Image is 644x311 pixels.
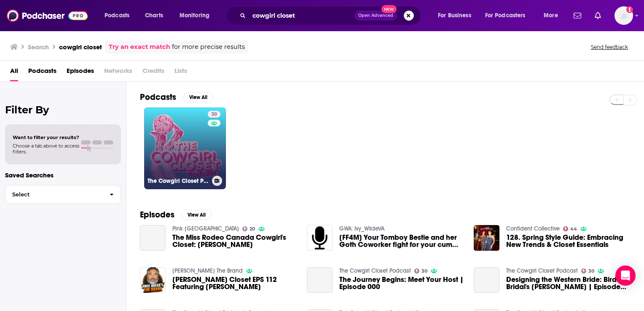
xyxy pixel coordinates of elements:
span: 30 [588,269,594,273]
span: Designing the Western Bride: Birdie Bridal's [PERSON_NAME] | Episode 104 [506,276,631,290]
span: Monitoring [180,10,209,21]
button: open menu [99,9,140,22]
svg: Add a profile image [626,6,633,13]
img: Podchaser - Follow, Share and Rate Podcasts [7,8,88,24]
span: New [381,5,397,13]
span: 20 [250,227,255,231]
a: 30 [581,268,595,273]
img: Goldy's Closet EPS 112 Featuring Amber Lago [140,267,166,293]
span: 30 [421,269,427,273]
span: Want to filter your results? [13,134,79,140]
h3: cowgirl closet [59,43,102,51]
span: Choose a tab above to access filters. [13,143,79,155]
a: 44 [563,226,577,231]
button: View All [181,210,212,220]
a: The Miss Rodeo Canada Cowgirl's Closet: Brittney Chomistek [172,234,297,248]
a: Show notifications dropdown [591,8,604,23]
a: All [10,64,18,81]
a: Show notifications dropdown [570,8,585,23]
span: Podcasts [105,10,129,21]
a: Confident Collective [506,225,560,232]
button: open menu [432,9,482,22]
a: Charts [140,9,168,22]
span: Open Advanced [358,13,393,18]
a: Designing the Western Bride: Birdie Bridal's Syble Owings | Episode 104 [506,276,631,290]
a: The Cowgirl Closet Podcast [506,267,578,274]
a: Goldy's Closet EPS 112 Featuring Amber Lago [172,276,297,290]
span: Select [5,192,103,197]
a: Designing the Western Bride: Birdie Bridal's Syble Owings | Episode 104 [474,267,499,293]
span: Credits [142,64,164,81]
span: 44 [570,227,577,231]
a: Episodes [67,64,94,81]
div: Open Intercom Messenger [615,265,636,286]
input: Search podcasts, credits, & more... [249,9,354,22]
h2: Filter By [5,104,121,116]
img: [FF4M] Your Tomboy Bestie and her Goth Coworker fight for your cum [Collab] [Fdom] [Fsub] [Goth] ... [307,225,333,251]
button: View All [183,92,213,102]
span: for more precise results [172,42,245,52]
img: User Profile [614,6,633,25]
button: Open AdvancedNew [354,11,397,21]
span: The Miss Rodeo Canada Cowgirl's Closet: [PERSON_NAME] [172,234,297,248]
a: 30The Cowgirl Closet Podcast [144,107,226,189]
a: EpisodesView All [140,209,212,220]
a: The Cowgirl Closet Podcast [339,267,411,274]
a: GWA: Ivy_WildeVA [339,225,384,232]
p: Saved Searches [5,171,121,179]
a: The Journey Begins: Meet Your Host | Episode 000 [339,276,464,290]
button: Send feedback [588,43,631,51]
h3: The Cowgirl Closet Podcast [148,177,209,185]
span: For Business [438,10,471,21]
a: The Journey Begins: Meet Your Host | Episode 000 [307,267,333,293]
a: 128. Spring Style Guide: Embracing New Trends & Closet Essentials [506,234,631,248]
button: Show profile menu [614,6,633,25]
span: [PERSON_NAME] Closet EPS 112 Featuring [PERSON_NAME] [172,276,297,290]
a: Vince Russo's The Brand [172,267,243,274]
a: 20 [242,226,255,231]
a: Pink Collar University [172,225,239,232]
a: Podcasts [28,64,56,81]
img: 128. Spring Style Guide: Embracing New Trends & Closet Essentials [474,225,499,251]
span: For Podcasters [485,10,526,21]
span: Charts [145,10,163,21]
a: 30 [414,268,428,273]
a: Try an exact match [109,42,170,52]
a: The Miss Rodeo Canada Cowgirl's Closet: Brittney Chomistek [140,225,166,251]
a: [FF4M] Your Tomboy Bestie and her Goth Coworker fight for your cum [Collab] [Fdom] [Fsub] [Goth] ... [339,234,464,248]
div: Search podcasts, credits, & more... [234,6,429,25]
span: Networks [104,64,132,81]
h3: Search [28,43,49,51]
button: Select [5,185,121,204]
button: open menu [174,9,220,22]
a: PodcastsView All [140,92,213,102]
h2: Podcasts [140,92,176,102]
a: 30 [208,111,220,118]
button: open menu [538,9,569,22]
h2: Episodes [140,209,174,220]
span: More [544,10,558,21]
button: open menu [480,9,538,22]
span: 30 [211,110,217,119]
span: Lists [174,64,187,81]
span: Logged in as BenLaurro [614,6,633,25]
